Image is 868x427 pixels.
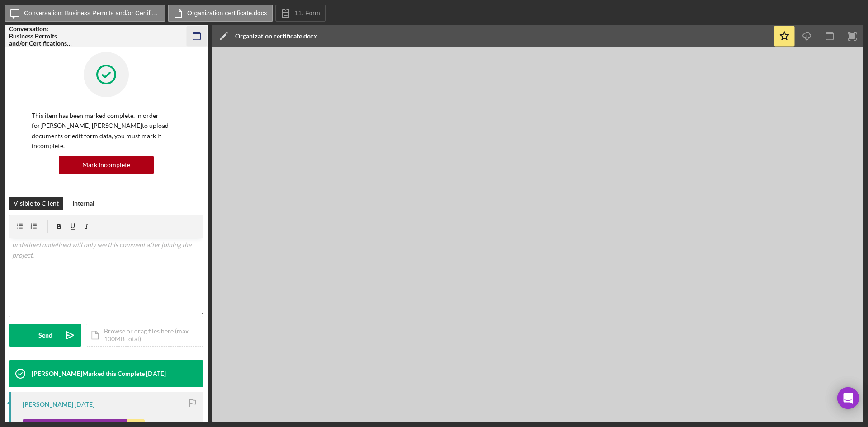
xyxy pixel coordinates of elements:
label: 11. Form [295,9,320,17]
button: 11. Form [275,5,326,22]
iframe: Document Preview [212,47,863,422]
button: Organization certificate.docx [168,5,273,22]
p: This item has been marked complete. In order for [PERSON_NAME] [PERSON_NAME] to upload documents ... [32,111,181,151]
div: Organization certificate.docx [235,33,317,40]
div: Conversation: Business Permits and/or Certifications (if applicable) ([PERSON_NAME] S.) [9,25,72,47]
div: Open Intercom Messenger [837,387,859,409]
button: Send [9,324,81,347]
label: Organization certificate.docx [187,9,267,17]
time: 2025-08-21 19:40 [146,370,166,377]
div: [PERSON_NAME] [23,401,73,408]
button: Conversation: Business Permits and/or Certifications (if applicable) ([PERSON_NAME] S.) [5,5,165,22]
label: Conversation: Business Permits and/or Certifications (if applicable) ([PERSON_NAME] S.) [24,9,160,17]
div: Send [38,324,52,347]
div: Visible to Client [14,197,59,210]
button: Internal [68,197,99,210]
div: Mark Incomplete [82,156,130,174]
div: [PERSON_NAME] Marked this Complete [32,370,145,377]
div: Internal [72,197,94,210]
time: 2025-08-21 19:40 [75,401,94,408]
button: Visible to Client [9,197,63,210]
button: Mark Incomplete [59,156,154,174]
